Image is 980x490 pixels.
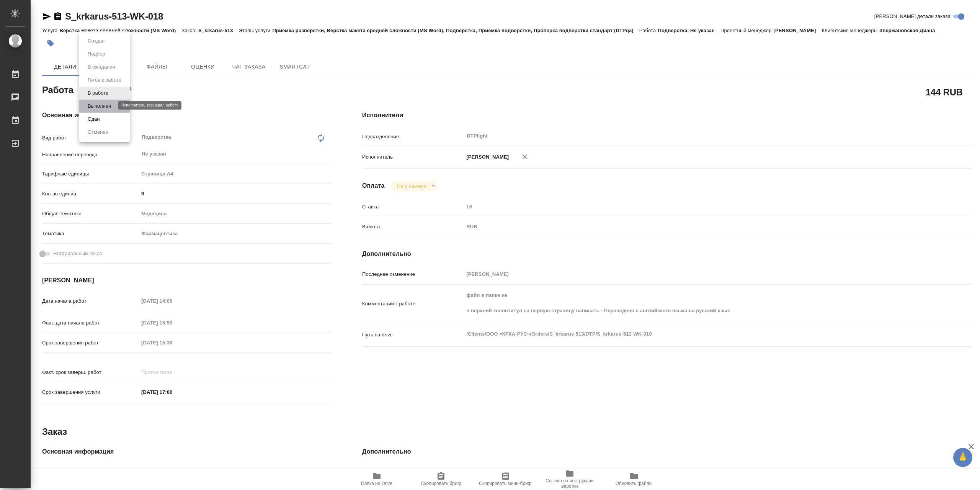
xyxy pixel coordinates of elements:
button: Подбор [85,50,108,58]
button: В работе [85,89,111,97]
button: Отменен [85,128,111,136]
button: В ожидании [85,63,118,71]
button: Выполнен [85,102,113,110]
button: Готов к работе [85,76,124,84]
button: Сдан [85,115,102,123]
button: Создан [85,37,107,45]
